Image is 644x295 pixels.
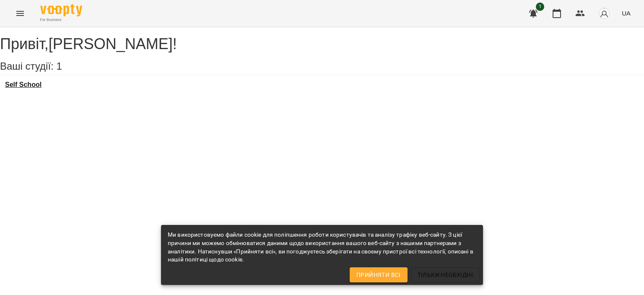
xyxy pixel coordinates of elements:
[40,4,82,16] img: Voopty Logo
[56,60,62,72] span: 1
[618,5,634,21] button: UA
[598,8,610,19] img: avatar_s.png
[5,81,42,89] a: Self School
[10,3,30,23] button: Menu
[622,9,631,18] span: UA
[536,3,544,11] span: 1
[40,17,82,23] span: For Business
